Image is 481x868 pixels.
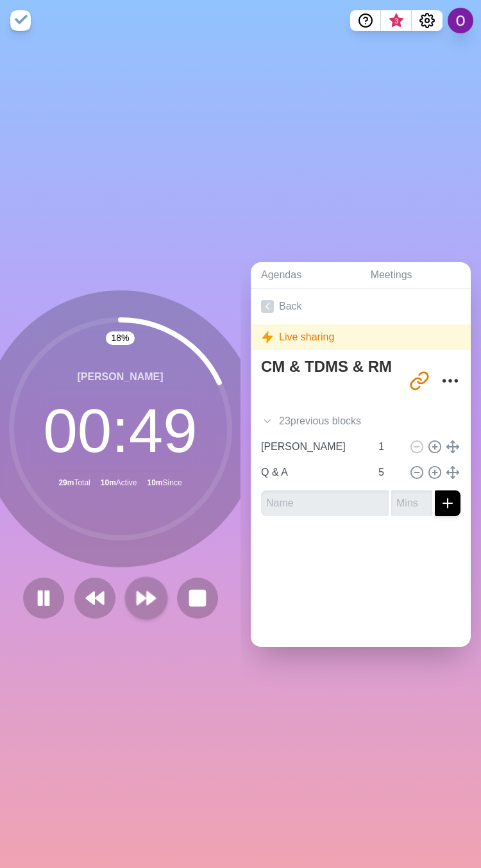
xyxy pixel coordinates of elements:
input: Mins [373,434,404,460]
button: What’s new [381,10,412,31]
span: s [356,413,361,429]
a: Meetings [360,262,471,288]
span: 3 [391,16,401,26]
div: 23 previous block [251,408,471,434]
input: Mins [391,490,432,516]
button: Settings [412,10,443,31]
div: Live sharing [251,324,471,350]
button: Help [350,10,381,31]
button: Share link [407,368,432,394]
img: timeblocks logo [10,10,31,31]
a: Back [251,288,471,324]
input: Name [261,490,389,516]
input: Mins [373,460,404,485]
a: Agendas [251,262,360,288]
input: Name [256,460,371,485]
input: Name [256,434,371,460]
button: More [437,368,463,394]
